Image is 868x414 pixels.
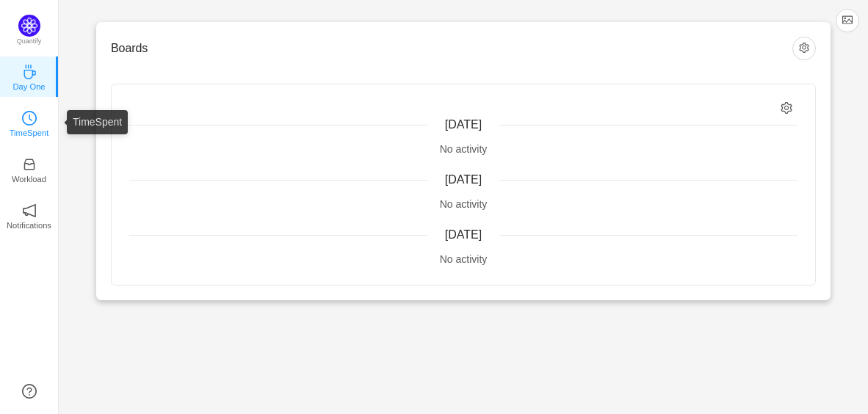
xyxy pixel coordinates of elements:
[12,80,45,93] p: Day One
[22,203,37,218] i: icon: notification
[22,69,37,84] a: icon: coffeeDay One
[22,384,37,399] a: icon: question-circle
[22,111,37,126] i: icon: clock-circle
[22,161,37,176] a: icon: inboxWorkload
[22,65,37,79] i: icon: coffee
[111,41,792,56] h3: Boards
[129,197,798,212] div: No activity
[18,15,40,37] img: Quantify
[10,126,49,139] p: TimeSpent
[7,219,51,232] p: Notifications
[445,173,482,186] span: [DATE]
[22,208,37,222] a: icon: notificationNotifications
[17,37,42,47] p: Quantify
[129,252,798,267] div: No activity
[129,142,798,157] div: No activity
[781,102,793,115] i: icon: setting
[445,228,482,241] span: [DATE]
[836,9,859,32] button: icon: picture
[445,118,482,131] span: [DATE]
[22,157,37,172] i: icon: inbox
[22,115,37,130] a: icon: clock-circleTimeSpent
[792,37,816,60] button: icon: setting
[12,172,46,186] p: Workload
